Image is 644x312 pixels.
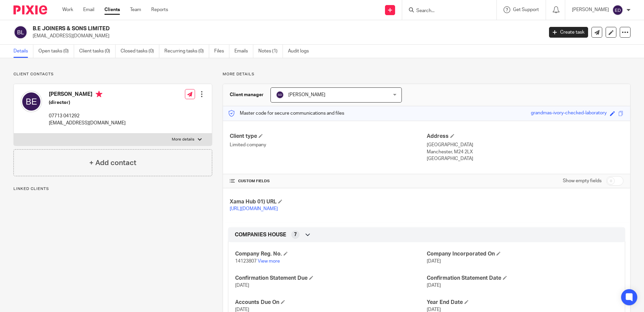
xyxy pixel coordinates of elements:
p: [EMAIL_ADDRESS][DOMAIN_NAME] [33,33,539,39]
p: Manchester, M24 2LX [427,149,623,155]
h4: [PERSON_NAME] [49,91,126,99]
a: Files [214,45,229,58]
p: Master code for secure communications and files [228,110,344,117]
a: Team [130,6,141,13]
a: View more [258,259,280,264]
img: svg%3E [21,91,42,112]
a: Work [62,6,73,13]
span: [PERSON_NAME] [288,92,325,97]
a: Email [83,6,94,13]
h4: Company Incorporated On [427,250,618,258]
div: grandmas-ivory-checked-laboratory [531,110,607,117]
p: More details [172,137,194,142]
span: [DATE] [235,307,249,312]
label: Show empty fields [563,178,602,184]
a: Client tasks (0) [79,45,116,58]
a: Reports [151,6,168,13]
p: [GEOGRAPHIC_DATA] [427,155,623,162]
h4: Year End Date [427,299,618,306]
h4: CUSTOM FIELDS [230,179,426,184]
a: Clients [104,6,120,13]
h4: Accounts Due On [235,299,426,306]
h2: B.E JOINERS & SONS LIMITED [33,25,438,32]
h5: (director) [49,99,126,106]
h3: Client manager [230,91,264,98]
p: Linked clients [13,186,212,192]
img: svg%3E [276,91,284,99]
a: Emails [234,45,253,58]
a: [URL][DOMAIN_NAME] [230,206,278,211]
span: [DATE] [427,283,441,288]
span: 14123807 [235,259,257,264]
a: Recurring tasks (0) [164,45,209,58]
h4: Company Reg. No. [235,250,426,258]
a: Create task [549,27,588,38]
span: 7 [294,231,297,238]
h4: Confirmation Statement Due [235,275,426,282]
i: Primary [96,91,102,97]
h4: Client type [230,133,426,140]
a: Closed tasks (0) [121,45,159,58]
a: Notes (1) [258,45,283,58]
p: More details [223,72,631,77]
p: Limited company [230,142,426,148]
p: [GEOGRAPHIC_DATA] [427,142,623,148]
input: Search [416,8,476,14]
span: Get Support [513,7,539,12]
img: svg%3E [13,25,28,39]
img: Pixie [13,5,47,14]
img: svg%3E [612,5,623,15]
span: COMPANIES HOUSE [235,231,286,238]
a: Details [13,45,33,58]
h4: Xama Hub 01) URL [230,198,426,205]
h4: Address [427,133,623,140]
p: [EMAIL_ADDRESS][DOMAIN_NAME] [49,120,126,126]
a: Audit logs [288,45,314,58]
p: Client contacts [13,72,212,77]
h4: + Add contact [89,158,136,168]
p: 07713 041292 [49,113,126,119]
h4: Confirmation Statement Date [427,275,618,282]
span: [DATE] [427,307,441,312]
p: [PERSON_NAME] [572,6,609,13]
span: [DATE] [235,283,249,288]
a: Open tasks (0) [38,45,74,58]
span: [DATE] [427,259,441,264]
